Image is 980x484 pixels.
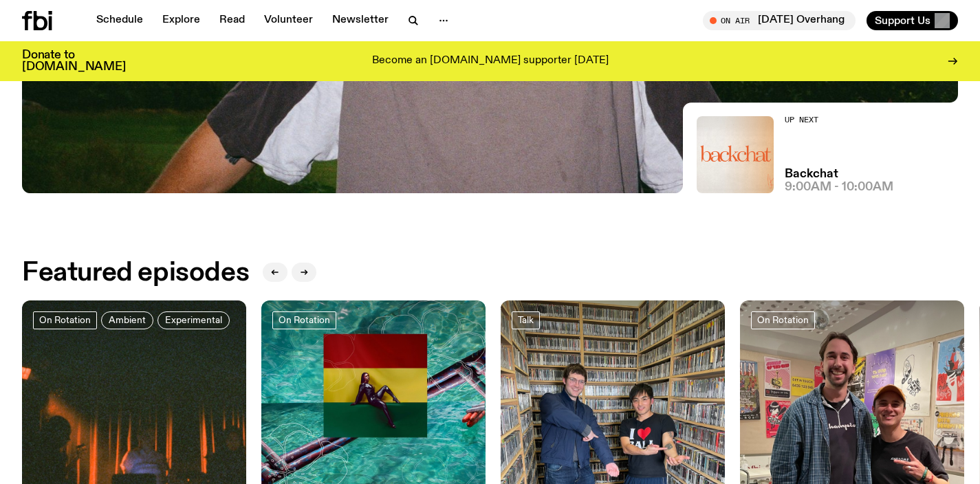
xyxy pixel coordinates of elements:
[22,261,249,285] h2: Featured episodes
[256,11,321,30] a: Volunteer
[875,14,930,27] span: Support Us
[324,11,397,30] a: Newsletter
[512,311,540,329] a: Talk
[372,55,609,67] p: Become an [DOMAIN_NAME] supporter [DATE]
[165,315,222,325] span: Experimental
[279,315,330,325] span: On Rotation
[785,116,893,124] h2: Up Next
[22,49,126,73] h3: Donate to [DOMAIN_NAME]
[751,311,815,329] a: On Rotation
[33,311,97,329] a: On Rotation
[157,311,230,329] a: Experimental
[101,311,153,329] a: Ambient
[39,315,91,325] span: On Rotation
[272,311,336,329] a: On Rotation
[88,11,151,30] a: Schedule
[518,315,534,325] span: Talk
[757,315,809,325] span: On Rotation
[785,168,838,180] a: Backchat
[211,11,253,30] a: Read
[109,315,146,325] span: Ambient
[154,11,208,30] a: Explore
[785,181,893,193] span: 9:00am - 10:00am
[867,11,958,30] button: Support Us
[703,11,856,30] button: On Air[DATE] Overhang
